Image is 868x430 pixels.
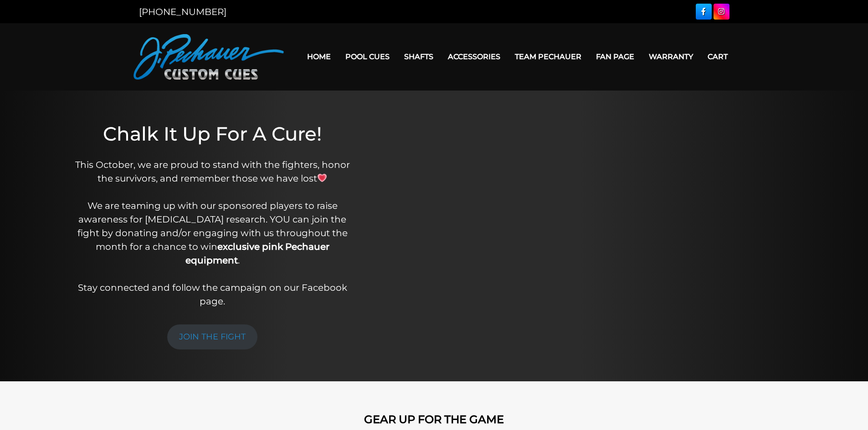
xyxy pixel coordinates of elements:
[70,122,355,145] h1: Chalk It Up For A Cure!
[441,45,508,68] a: Accessories
[300,45,338,68] a: Home
[338,45,397,68] a: Pool Cues
[700,45,735,68] a: Cart
[318,173,327,182] img: 💗
[167,324,257,349] a: JOIN THE FIGHT
[139,6,226,17] a: [PHONE_NUMBER]
[70,158,355,308] p: This October, we are proud to stand with the fighters, honor the survivors, and remember those we...
[397,45,441,68] a: Shafts
[642,45,700,68] a: Warranty
[589,45,642,68] a: Fan Page
[185,241,329,266] strong: exclusive pink Pechauer equipment
[508,45,589,68] a: Team Pechauer
[364,413,504,426] strong: GEAR UP FOR THE GAME
[134,34,284,80] img: Pechauer Custom Cues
